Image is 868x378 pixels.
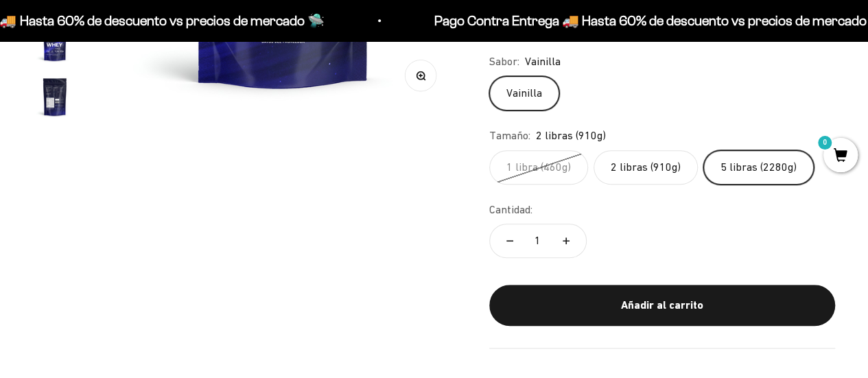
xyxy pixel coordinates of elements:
[33,20,77,64] img: Proteína Whey - Vainilla
[490,224,530,257] button: Reducir cantidad
[489,285,835,326] button: Añadir al carrito
[517,296,808,314] div: Añadir al carrito
[489,53,519,71] legend: Sabor:
[489,127,530,145] legend: Tamaño:
[823,149,858,164] a: 0
[525,53,561,71] span: Vainilla
[489,201,532,219] label: Cantidad:
[33,75,77,123] button: Ir al artículo 7
[33,20,77,68] button: Ir al artículo 6
[33,75,77,119] img: Proteína Whey - Vainilla
[817,134,833,151] mark: 0
[536,127,606,145] span: 2 libras (910g)
[546,224,586,257] button: Aumentar cantidad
